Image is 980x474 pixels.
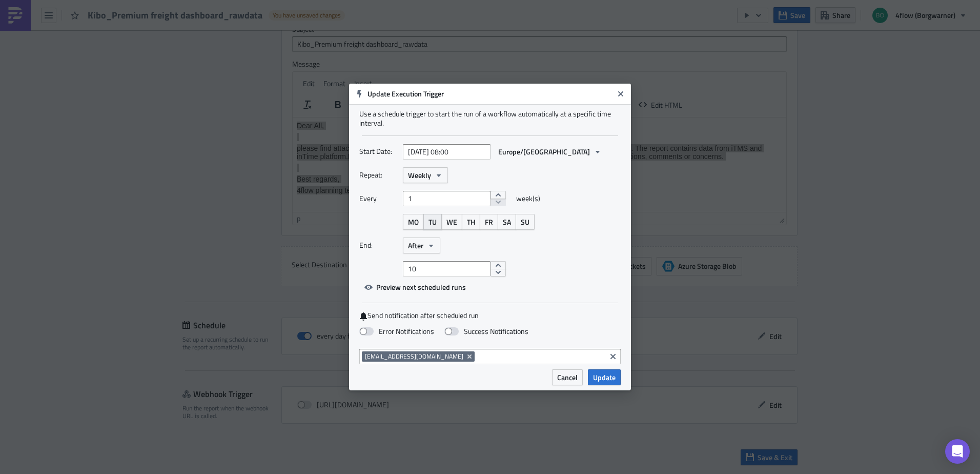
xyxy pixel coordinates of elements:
[480,214,498,230] button: FR
[446,216,457,227] span: WE
[613,86,628,102] button: Close
[423,214,442,230] button: TU
[552,369,583,385] button: Cancel
[359,238,398,253] label: End:
[359,191,398,206] label: Every
[444,327,528,336] label: Success Notifications
[359,311,621,321] label: Send notification after scheduled run
[359,167,398,183] label: Repeat:
[403,214,424,230] button: MO
[467,216,475,227] span: TH
[4,4,489,12] p: Dear All,
[491,199,506,207] button: decrement
[462,214,480,230] button: TH
[593,372,616,383] span: Update
[516,191,540,206] span: week(s)
[465,351,475,362] button: Remove Tag
[493,144,607,160] button: Europe/[GEOGRAPHIC_DATA]
[403,144,491,160] input: YYYY-MM-DD HH:mm
[367,89,614,98] h6: Update Execution Trigger
[521,216,529,227] span: SU
[491,269,506,277] button: decrement
[607,350,619,363] button: Clear selected items
[359,279,471,295] button: Preview next scheduled runs
[4,4,489,77] body: Rich Text Area. Press ALT-0 for help.
[557,372,578,383] span: Cancel
[4,69,489,77] p: 4flow planning team
[4,57,489,66] p: Best regards,
[498,146,590,157] span: Europe/[GEOGRAPHIC_DATA]
[376,282,466,292] span: Preview next scheduled runs
[359,327,434,336] label: Error Notifications
[428,216,437,227] span: TU
[516,214,535,230] button: SU
[408,170,431,181] span: Weekly
[4,27,489,43] p: please find attached the latest available premium shipment data for BorgWarner Kirchheimbolanden ...
[945,439,970,464] div: Open Intercom Messenger
[365,352,463,361] span: [EMAIL_ADDRESS][DOMAIN_NAME]
[403,167,448,183] button: Weekly
[588,369,621,385] button: Update
[408,216,419,227] span: MO
[491,191,506,199] button: increment
[503,216,511,227] span: SA
[359,144,398,159] label: Start Date:
[408,240,423,251] span: After
[485,216,493,227] span: FR
[359,109,621,128] div: Use a schedule trigger to start the run of a workflow automatically at a specific time interval.
[403,238,440,253] button: After
[498,214,516,230] button: SA
[491,261,506,269] button: increment
[441,214,462,230] button: WE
